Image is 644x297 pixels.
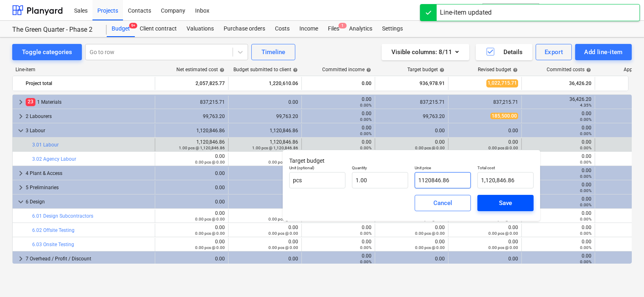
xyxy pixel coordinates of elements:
[26,167,152,180] div: 4 Plant & Access
[415,245,445,250] small: 0.00 pcs @ 0.00
[486,79,518,87] span: 1,022,715.71
[252,139,298,151] div: 1,120,846.86
[525,139,591,151] div: 0.00
[584,47,623,57] div: Add line-item
[232,128,298,133] div: 1,120,846.86
[268,231,298,236] small: 0.00 pcs @ 0.00
[603,258,644,297] div: Chat Widget
[580,188,591,193] small: 0.00%
[107,21,135,37] div: Budget
[305,96,371,108] div: 0.00
[195,231,225,236] small: 0.00 pcs @ 0.00
[16,111,26,121] span: keyboard_arrow_right
[26,252,152,265] div: 7 Overhead / Profit / Discount
[433,198,452,208] div: Cancel
[218,68,224,72] span: help
[295,21,323,37] div: Income
[476,44,532,60] button: Details
[26,195,152,208] div: 6 Design
[251,44,295,60] button: Timeline
[195,210,225,222] div: 0.00
[360,231,371,236] small: 0.00%
[525,196,591,207] div: 0.00
[415,231,445,236] small: 0.00 pcs @ 0.00
[415,225,445,236] div: 0.00
[536,44,572,60] button: Export
[268,160,298,164] small: 0.00 pcs @ 0.00
[499,198,512,208] div: Save
[158,170,225,176] div: 0.00
[143,142,150,148] span: bar_chart
[26,110,152,123] div: 2 Labourers
[268,217,298,221] small: 0.00 pcs @ 0.00
[158,99,225,105] div: 837,215.71
[323,21,344,37] a: Files1
[478,67,518,72] div: Revised budget
[344,21,377,37] a: Analytics
[486,47,523,57] div: Details
[158,199,225,205] div: 0.00
[580,146,591,150] small: 0.00%
[525,210,591,222] div: 0.00
[182,21,219,37] a: Valuations
[452,128,518,133] div: 0.00
[378,256,445,262] div: 0.00
[26,181,152,194] div: 5 Preliminaries
[407,67,444,72] div: Target budget
[440,8,492,17] div: Line-item updated
[377,21,408,37] a: Settings
[232,170,298,176] div: 0.00
[488,231,518,236] small: 0.00 pcs @ 0.00
[415,165,471,172] p: Unit price
[378,139,445,151] div: 0.00
[305,125,371,136] div: 0.00
[352,165,408,172] p: Quantity
[16,183,26,192] span: keyboard_arrow_right
[322,67,371,72] div: Committed income
[289,157,534,165] p: Target budget
[580,117,591,122] small: 0.00%
[179,139,225,151] div: 1,120,846.86
[580,174,591,179] small: 0.00%
[580,160,591,164] small: 0.00%
[22,47,72,57] div: Toggle categories
[338,23,347,28] span: 1
[12,67,155,72] div: Line-item
[176,67,224,72] div: Net estimated cost
[195,225,225,236] div: 0.00
[252,146,298,150] small: 1.00 pcs @ 1,120,846.86
[179,146,225,150] small: 1.00 pcs @ 1,120,846.86
[219,21,270,37] div: Purchase orders
[268,210,298,222] div: 0.00
[232,199,298,205] div: 0.00
[143,213,150,219] span: bar_chart
[143,156,150,162] span: bar_chart
[323,21,344,37] div: Files
[26,96,152,109] div: 1 Materials
[488,245,518,250] small: 0.00 pcs @ 0.00
[525,225,591,236] div: 0.00
[26,124,152,137] div: 3 Labour
[305,253,371,264] div: 0.00
[580,231,591,236] small: 0.00%
[525,153,591,165] div: 0.00
[16,254,26,264] span: keyboard_arrow_right
[305,239,371,250] div: 0.00
[378,128,445,133] div: 0.00
[305,111,371,122] div: 0.00
[26,98,35,106] span: 23
[158,128,225,133] div: 1,120,846.86
[525,168,591,179] div: 0.00
[580,217,591,221] small: 0.00%
[135,21,182,37] a: Client contract
[16,197,26,207] span: keyboard_arrow_down
[195,245,225,250] small: 0.00 pcs @ 0.00
[378,77,445,90] div: 936,978.91
[488,146,518,150] small: 0.00 pcs @ 0.00
[585,68,591,72] span: help
[525,77,591,90] div: 36,426.20
[382,44,469,60] button: Visible columns:8/11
